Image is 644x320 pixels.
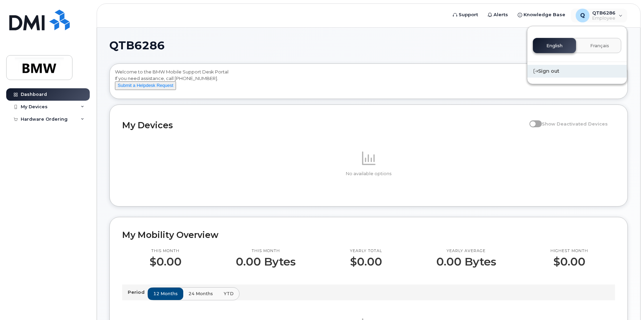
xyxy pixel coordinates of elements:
p: 0.00 Bytes [436,256,496,268]
span: Show Deactivated Devices [542,121,608,127]
p: This month [236,248,296,254]
span: Français [590,43,609,49]
span: YTD [224,290,234,297]
h2: My Devices [122,120,526,130]
span: QTB6286 [109,40,165,51]
div: Sign out [527,65,627,78]
p: Yearly total [350,248,382,254]
button: Submit a Helpdesk Request [115,81,176,90]
span: 24 months [188,290,213,297]
input: Show Deactivated Devices [529,117,535,123]
p: Yearly average [436,248,496,254]
p: 0.00 Bytes [236,256,296,268]
p: Period [128,289,147,296]
div: Welcome to the BMW Mobile Support Desk Portal If you need assistance, call [PHONE_NUMBER]. [115,69,622,96]
a: Submit a Helpdesk Request [115,82,176,88]
p: $0.00 [550,256,588,268]
iframe: Messenger Launcher [614,290,639,315]
p: Highest month [550,248,588,254]
p: $0.00 [149,256,182,268]
p: This month [149,248,182,254]
p: $0.00 [350,256,382,268]
h2: My Mobility Overview [122,230,615,240]
p: No available options [122,171,615,177]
